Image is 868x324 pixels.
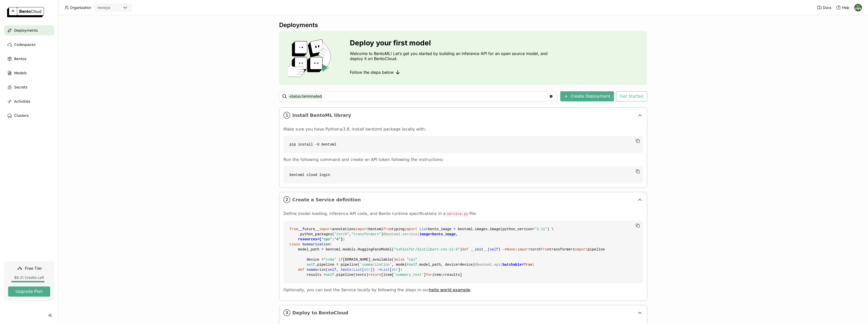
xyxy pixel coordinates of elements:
span: Organization [70,5,91,10]
div: nevoya [97,5,110,10]
img: logo [7,7,44,17]
span: Secrets [14,84,27,90]
span: Deployments [14,27,38,33]
input: Search [288,92,549,100]
span: "3.11" [534,227,547,231]
a: Clusters [4,111,54,121]
span: Install BentoML library [292,113,635,118]
code: bentoml cloud login [283,166,643,184]
span: 'summarization' [360,263,392,267]
a: Docs [817,5,831,10]
span: True [524,263,532,267]
span: List [381,268,390,272]
span: "cuda" [323,258,336,262]
span: else [396,258,405,262]
span: 'summary_text' [394,273,424,277]
span: from [541,247,549,251]
div: Help [836,5,849,10]
span: return [368,273,381,277]
p: Make sure you have Python≥3.8, install bentoml package locally with: [283,127,643,132]
p: Optionally, you can test the Service locally by following the steps in our . [283,287,643,293]
i: 2 [283,196,290,203]
span: batchable= [502,263,532,267]
span: import [319,227,332,231]
span: List [353,268,362,272]
span: self [306,263,315,267]
span: Deploy to BentoCloud [292,310,635,316]
span: "cpu" [321,237,332,241]
a: Activities [4,96,54,106]
span: Clusters [14,113,29,119]
a: hello world example [429,287,470,292]
span: List [420,227,428,231]
div: Deployments [279,21,647,29]
a: Codespaces [4,40,54,50]
span: __init__ [471,247,487,251]
a: Bentos [4,54,54,64]
span: Create a Service definition [292,197,635,203]
span: import [517,247,530,251]
span: "cpu" [407,258,417,262]
span: Docs [823,5,831,10]
svg: Clear value [549,94,553,98]
span: self [409,263,418,267]
span: str [364,268,370,272]
input: Selected nevoya. [111,5,111,10]
span: Bentos [14,56,26,62]
div: 2Create a Service definition [279,192,647,207]
span: import [405,227,417,231]
span: "torch" [334,232,349,236]
span: Models [14,70,27,76]
span: from [290,227,298,231]
code: pip install -U bentoml [283,136,643,153]
div: $9.31 Credits Left [8,275,50,280]
a: Models [4,68,54,78]
span: @bentoml.api( ) [475,263,534,267]
span: def [298,268,304,272]
span: from [383,227,392,231]
button: Upgrade Plan [8,286,50,297]
span: import [575,247,588,251]
h3: Deploy your first model [350,39,550,47]
p: Define model loading, inference API code, and Bento runtime specifications in a file: [283,211,643,217]
span: class [290,242,300,246]
span: summarize [306,268,326,272]
a: Deployments [4,25,54,35]
img: Thomas Atwood [854,4,862,11]
p: Run the following command and create an API token following the instructions: [283,157,643,162]
span: Codespaces [14,42,35,48]
span: for [426,273,432,277]
img: cover onboarding [283,39,338,77]
span: "sshleifer/distilbart-cnn-12-6" [394,247,460,251]
a: Free Tier$9.31 Credits LeftUpgrade Plan [4,261,54,301]
span: Activities [14,98,30,104]
span: import [355,227,368,231]
a: Secrets [4,82,54,92]
span: Help [842,5,849,10]
span: str [392,268,398,272]
span: "transformers" [351,232,381,236]
span: Follow the steps below [350,70,394,75]
span: "4" [334,237,340,241]
div: 1Install BentoML library [279,108,647,123]
i: 3 [283,309,290,316]
span: None [507,247,515,251]
span: def [462,247,468,251]
div: 3Deploy to BentoCloud [279,305,647,320]
span: Summarization [302,242,330,246]
span: self, texts: [ ] [328,268,372,272]
code: __future__ annotations bentoml typing bento_image = bentoml.images.Image(python_version= ) \ .pyt... [283,221,643,283]
span: self [490,247,498,251]
span: if [338,258,343,262]
button: Get Started [616,91,647,101]
span: self [326,273,334,277]
p: Welcome to BentoML! Let’s get you started by building an Inference API for an open source model, ... [350,51,550,61]
span: Free Tier [25,266,42,271]
code: service.py [446,211,469,217]
i: 1 [283,112,290,119]
span: in [441,273,445,277]
button: Create Deployment [560,91,614,101]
